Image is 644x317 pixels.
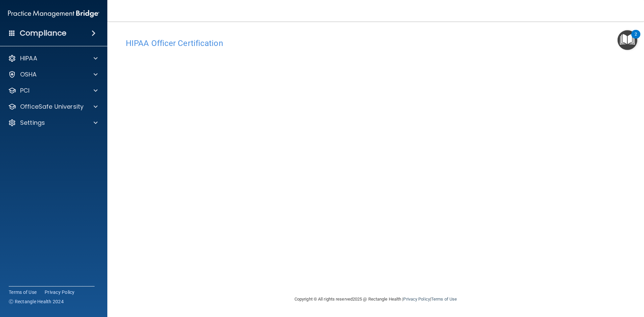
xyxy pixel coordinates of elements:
[20,87,30,95] p: PCI
[618,30,637,50] button: Open Resource Center, 2 new notifications
[8,7,99,20] img: PMB logo
[126,51,626,269] iframe: hipaa-training
[635,34,637,43] div: 2
[20,54,37,62] p: HIPAA
[126,39,626,48] h4: HIPAA Officer Certification
[431,297,457,302] a: Terms of Use
[8,54,98,62] a: HIPAA
[9,289,37,296] a: Terms of Use
[403,297,430,302] a: Privacy Policy
[45,289,75,296] a: Privacy Policy
[20,119,45,127] p: Settings
[20,29,66,38] h4: Compliance
[20,70,37,78] p: OSHA
[8,87,98,95] a: PCI
[253,288,498,310] div: Copyright © All rights reserved 2025 @ Rectangle Health | |
[20,103,84,111] p: OfficeSafe University
[8,103,98,111] a: OfficeSafe University
[8,70,98,78] a: OSHA
[9,298,64,305] span: Ⓒ Rectangle Health 2024
[8,119,98,127] a: Settings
